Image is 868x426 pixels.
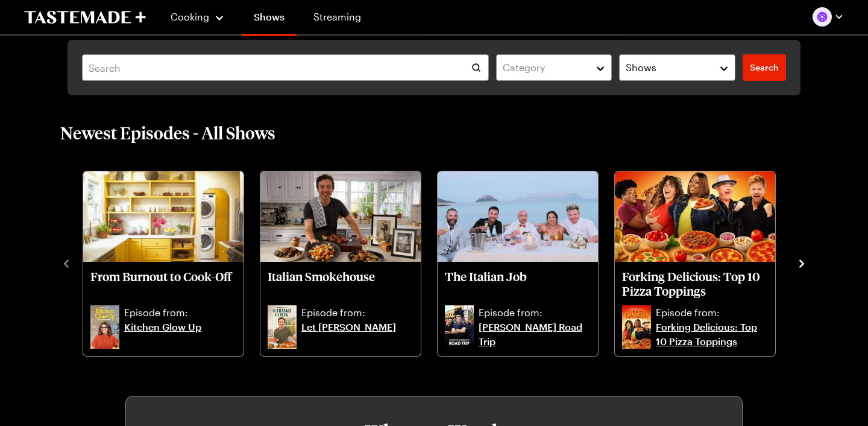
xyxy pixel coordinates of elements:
span: Shows [626,60,656,75]
a: Forking Delicious: Top 10 Pizza Toppings [622,269,768,303]
img: Forking Delicious: Top 10 Pizza Toppings [615,171,775,262]
div: From Burnout to Cook-Off [83,171,244,356]
img: Italian Smokehouse [260,171,421,262]
button: Shows [619,54,735,81]
p: From Burnout to Cook-Off [90,269,236,298]
div: The Italian Job [438,171,598,356]
a: Let [PERSON_NAME] [301,320,414,349]
a: [PERSON_NAME] Road Trip [479,320,591,349]
button: Profile picture [813,7,844,27]
p: Episode from: [479,305,591,320]
span: Search [750,62,779,74]
div: Italian Smokehouse [260,171,421,356]
a: The Italian Job [445,269,591,303]
img: The Italian Job [438,171,598,262]
img: Profile picture [813,7,832,27]
a: To Tastemade Home Page [24,10,146,24]
button: Category [496,54,612,81]
div: 1 / 10 [82,168,259,357]
p: Italian Smokehouse [268,269,414,298]
span: Cooking [171,11,209,22]
p: The Italian Job [445,269,591,298]
div: Forking Delicious: Top 10 Pizza Toppings [615,171,775,356]
a: filters [743,54,786,81]
button: Cooking [170,2,225,31]
a: Kitchen Glow Up [124,320,236,349]
a: Shows [242,2,297,36]
a: Italian Smokehouse [268,269,414,303]
h2: Newest Episodes - All Shows [60,122,275,144]
p: Forking Delicious: Top 10 Pizza Toppings [622,269,768,298]
div: 4 / 10 [614,168,791,357]
button: navigate to next item [796,255,808,270]
p: Episode from: [124,305,236,320]
input: Search [82,54,489,81]
div: 2 / 10 [259,168,436,357]
p: Episode from: [301,305,414,320]
a: Forking Delicious: Top 10 Pizza Toppings [656,320,768,349]
a: From Burnout to Cook-Off [90,269,236,303]
div: Category [503,60,588,75]
button: navigate to previous item [60,255,72,270]
img: From Burnout to Cook-Off [83,171,244,262]
p: Episode from: [656,305,768,320]
div: 3 / 10 [436,168,614,357]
